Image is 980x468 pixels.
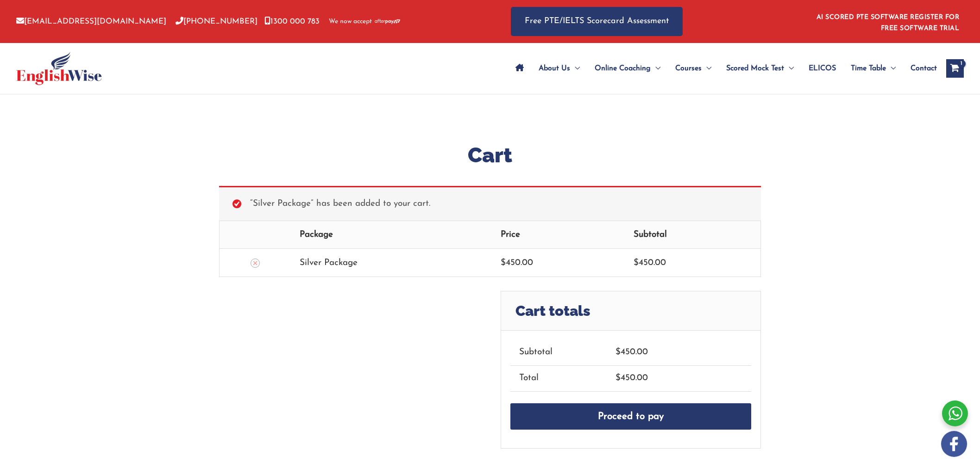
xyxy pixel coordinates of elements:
[501,259,506,267] span: $
[726,52,784,85] span: Scored Mock Test
[492,221,625,249] th: Price
[570,52,580,85] span: Menu Toggle
[634,259,666,267] bdi: 450.00
[510,340,607,365] th: Subtotal
[809,52,836,85] span: ELICOS
[176,18,258,25] a: [PHONE_NUMBER]
[291,221,492,249] th: Package
[616,374,621,382] span: $
[264,18,320,25] a: 1300 000 783
[634,259,639,267] span: $
[843,52,903,85] a: Time TableMenu Toggle
[911,52,937,85] span: Contact
[668,52,719,85] a: CoursesMenu Toggle
[508,52,937,85] nav: Site Navigation: Main Menu
[616,348,621,357] span: $
[625,221,760,249] th: Subtotal
[886,52,896,85] span: Menu Toggle
[510,403,751,430] a: Proceed to pay
[539,52,570,85] span: About Us
[531,52,587,85] a: About UsMenu Toggle
[219,186,761,220] div: “Silver Package” has been added to your cart.
[510,365,607,391] th: Total
[595,52,651,85] span: Online Coaching
[501,291,760,330] h2: Cart totals
[946,59,964,78] a: View Shopping Cart, 1 items
[329,17,372,26] span: We now accept
[719,52,801,85] a: Scored Mock TestMenu Toggle
[811,6,964,37] aside: Header Widget 1
[817,14,960,32] a: AI SCORED PTE SOFTWARE REGISTER FOR FREE SOFTWARE TRIAL
[903,52,937,85] a: Contact
[616,374,648,382] bdi: 450.00
[16,18,166,25] a: [EMAIL_ADDRESS][DOMAIN_NAME]
[219,141,761,170] h1: Cart
[501,259,533,267] bdi: 450.00
[851,52,886,85] span: Time Table
[784,52,794,85] span: Menu Toggle
[511,7,683,36] a: Free PTE/IELTS Scorecard Assessment
[16,52,102,85] img: cropped-ew-logo
[616,348,648,357] bdi: 450.00
[587,52,668,85] a: Online CoachingMenu Toggle
[801,52,843,85] a: ELICOS
[375,19,400,24] img: Afterpay-Logo
[941,431,967,457] img: white-facebook.png
[251,259,260,268] a: Remove this item
[651,52,660,85] span: Menu Toggle
[300,255,483,271] div: Silver Package
[702,52,711,85] span: Menu Toggle
[675,52,702,85] span: Courses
